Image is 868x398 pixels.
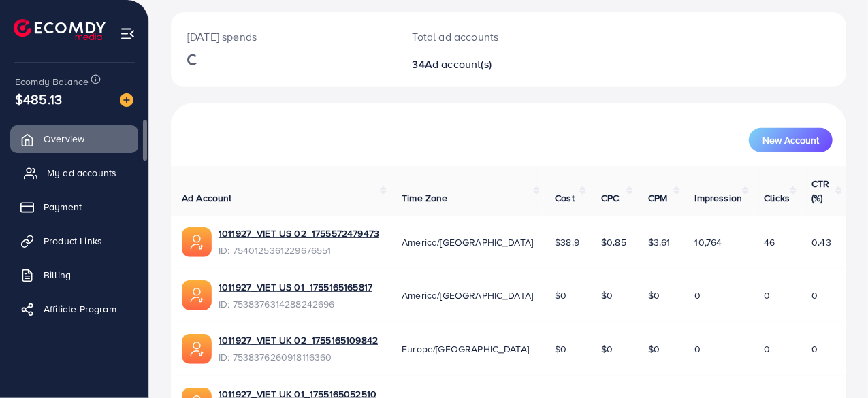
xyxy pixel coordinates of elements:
[44,132,84,146] span: Overview
[749,128,833,152] button: New Account
[601,191,619,205] span: CPC
[182,334,212,364] img: ic-ads-acc.e4c84228.svg
[648,288,660,302] span: $0
[14,19,106,40] img: logo
[187,29,380,45] p: [DATE] spends
[47,166,116,180] span: My ad accounts
[555,235,579,249] span: $38.9
[601,288,613,302] span: $0
[764,235,775,249] span: 46
[648,235,671,249] span: $3.61
[413,58,549,71] h2: 34
[695,191,743,205] span: Impression
[10,295,138,322] a: Affiliate Program
[10,227,138,254] a: Product Links
[44,302,116,316] span: Affiliate Program
[764,288,770,302] span: 0
[219,280,372,294] a: 1011927_VIET US 01_1755165165817
[15,75,89,88] span: Ecomdy Balance
[120,93,133,107] img: image
[648,342,660,356] span: $0
[182,280,212,310] img: ic-ads-acc.e4c84228.svg
[811,288,818,302] span: 0
[555,191,575,205] span: Cost
[811,177,829,204] span: CTR (%)
[764,191,790,205] span: Clicks
[402,235,533,249] span: America/[GEOGRAPHIC_DATA]
[10,193,138,220] a: Payment
[219,227,379,240] a: 1011927_VIET US 02_1755572479473
[10,261,138,288] a: Billing
[10,159,138,186] a: My ad accounts
[762,135,819,145] span: New Account
[811,342,818,356] span: 0
[15,89,62,109] span: $485.13
[219,350,378,364] span: ID: 7538376260918116360
[695,235,722,249] span: 10,764
[219,297,372,311] span: ID: 7538376314288242696
[695,342,701,356] span: 0
[601,235,626,249] span: $0.85
[648,191,667,205] span: CPM
[402,191,447,205] span: Time Zone
[120,26,135,42] img: menu
[555,288,566,302] span: $0
[413,29,549,45] p: Total ad accounts
[182,227,212,257] img: ic-ads-acc.e4c84228.svg
[44,234,102,248] span: Product Links
[44,268,71,282] span: Billing
[402,342,529,356] span: Europe/[GEOGRAPHIC_DATA]
[555,342,566,356] span: $0
[425,56,492,71] span: Ad account(s)
[44,200,82,214] span: Payment
[219,333,378,347] a: 1011927_VIET UK 02_1755165109842
[219,244,379,257] span: ID: 7540125361229676551
[695,288,701,302] span: 0
[811,235,831,249] span: 0.43
[182,191,232,205] span: Ad Account
[10,125,138,152] a: Overview
[402,288,533,302] span: America/[GEOGRAPHIC_DATA]
[764,342,770,356] span: 0
[601,342,613,356] span: $0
